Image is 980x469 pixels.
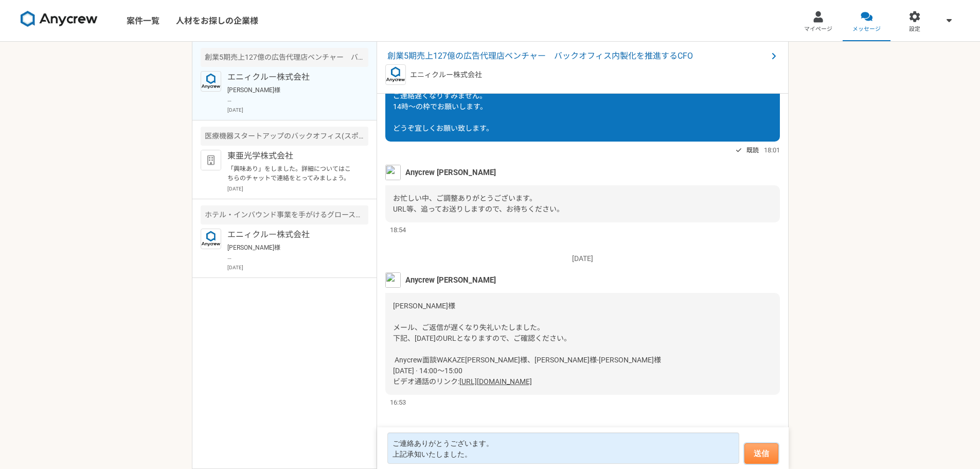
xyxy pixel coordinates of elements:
p: 東亜光学株式会社 [227,150,354,162]
img: %E3%83%95%E3%82%9A%E3%83%AD%E3%83%95%E3%82%A3%E3%83%BC%E3%83%AB%E7%94%BB%E5%83%8F%E3%81%AE%E3%82%... [385,165,401,180]
span: [PERSON_NAME]様 メール、ご返信が遅くなり失礼いたしました。 下記、[DATE]のURLとなりますので、ご確認ください。 Anycrew面談WAKAZE[PERSON_NAME]様、... [393,302,661,386]
p: [DATE] [227,264,368,271]
span: マイページ [804,25,832,33]
div: 創業5期売上127億の広告代理店ベンチャー バックオフィス内製化を推進するCFO [201,48,368,67]
p: 「興味あり」をしました。詳細についてはこちらのチャットで連絡をとってみましょう。 [227,164,354,183]
p: [DATE] [227,185,368,193]
button: 送信 [744,443,778,464]
div: 医療機器スタートアップのバックオフィス(スポット、週1から可) [201,127,368,146]
span: 16:53 [390,397,406,407]
img: logo_text_blue_01.png [201,229,221,249]
p: [PERSON_NAME]様 度々申し訳ございません。 こちら、もしご興味ございましたら、ご案内できればと思いますが、いかがでしょうか？ [227,243,354,262]
span: 創業5期売上127億の広告代理店ベンチャー バックオフィス内製化を推進するCFO [387,50,768,62]
img: 8DqYSo04kwAAAAASUVORK5CYII= [21,11,98,27]
p: [DATE] [227,106,368,114]
p: エニィクルー株式会社 [227,71,354,83]
span: メッセージ [852,25,881,33]
p: エニィクルー株式会社 [227,229,354,241]
span: 18:01 [764,145,780,155]
span: 既読 [746,144,759,157]
p: [PERSON_NAME]様 メール、ご返信が遅くなり失礼いたしました。 下記、[DATE]のURLとなりますので、ご確認ください。 Anycrew面談WAKAZE[PERSON_NAME]様、... [227,85,354,104]
img: logo_text_blue_01.png [385,64,406,85]
img: logo_text_blue_01.png [201,71,221,92]
textarea: ご連絡ありがとうございます。 上記承知いたしました。 [387,432,739,464]
p: [DATE] [385,253,780,264]
span: Anycrew [PERSON_NAME] [405,274,496,286]
p: エニィクルー株式会社 [410,70,482,80]
span: Anycrew [PERSON_NAME] [405,167,496,178]
img: %E3%83%95%E3%82%9A%E3%83%AD%E3%83%95%E3%82%A3%E3%83%BC%E3%83%AB%E7%94%BB%E5%83%8F%E3%81%AE%E3%82%... [385,272,401,288]
div: ホテル・インバウンド事業を手がけるグロース上場企業 バックオフィス管理部長 [201,205,368,224]
a: [URL][DOMAIN_NAME] [459,377,532,386]
img: default_org_logo-42cde973f59100197ec2c8e796e4974ac8490bb5b08a0eb061ff975e4574aa76.png [201,150,221,170]
span: 18:54 [390,225,406,235]
span: 設定 [909,25,920,33]
span: お忙しい中、ご調整ありがとうございます。 URL等、追ってお送りしますので、お待ちください。 [393,194,564,213]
